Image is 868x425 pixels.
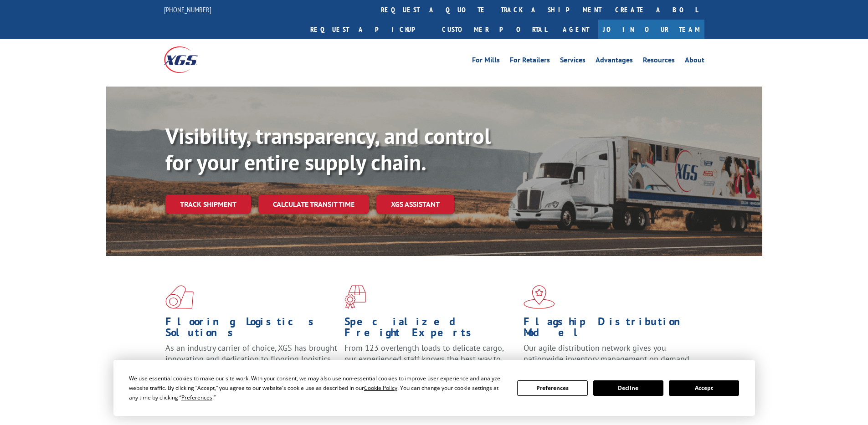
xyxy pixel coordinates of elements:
button: Accept [669,380,739,396]
a: Advantages [596,56,633,67]
a: About [685,56,704,67]
div: We use essential cookies to make our site work. With your consent, we may also use non-essential ... [129,374,506,402]
button: Preferences [517,380,587,396]
a: Request a pickup [303,20,435,39]
a: Customer Portal [435,20,554,39]
p: From 123 overlength loads to delicate cargo, our experienced staff knows the best way to move you... [344,343,517,383]
a: Agent [554,20,598,39]
a: Resources [643,56,675,67]
h1: Specialized Freight Experts [344,316,517,343]
a: Calculate transit time [258,195,369,214]
span: Our agile distribution network gives you nationwide inventory management on demand. [524,343,691,364]
a: XGS ASSISTANT [376,195,454,214]
button: Decline [593,380,663,396]
a: Join Our Team [598,20,704,39]
div: Cookie Consent Prompt [113,360,755,416]
img: xgs-icon-flagship-distribution-model-red [524,285,555,309]
b: Visibility, transparency, and control for your entire supply chain. [165,122,491,176]
span: As an industry carrier of choice, XGS has brought innovation and dedication to flooring logistics... [165,343,337,375]
img: xgs-icon-focused-on-flooring-red [344,285,366,309]
a: For Retailers [510,56,550,67]
a: [PHONE_NUMBER] [164,5,211,14]
img: xgs-icon-total-supply-chain-intelligence-red [165,285,194,309]
a: Services [560,56,586,67]
a: For Mills [472,56,500,67]
a: Track shipment [165,195,251,214]
h1: Flagship Distribution Model [524,316,696,343]
span: Preferences [181,394,212,401]
h1: Flooring Logistics Solutions [165,316,338,343]
span: Cookie Policy [364,384,397,392]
